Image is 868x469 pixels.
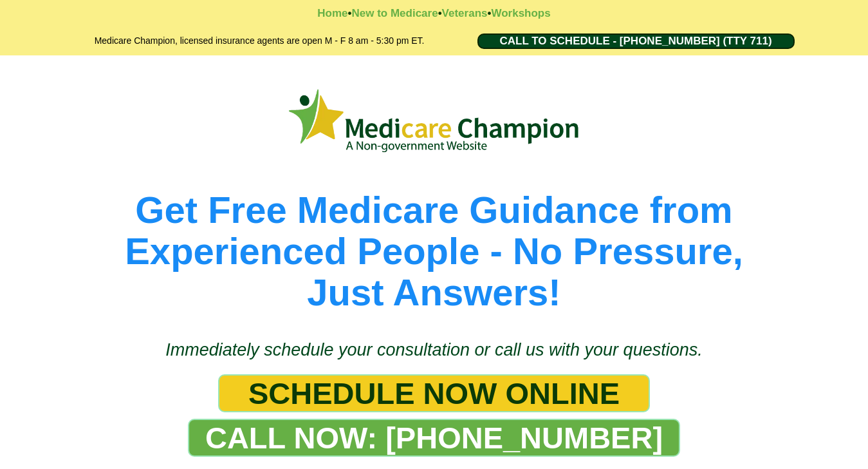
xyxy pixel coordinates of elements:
[491,7,550,19] a: Workshops
[165,340,702,359] span: Immediately schedule your consultation or call us with your questions.
[351,7,438,19] a: New to Medicare
[61,33,458,49] h2: Medicare Champion, licensed insurance agents are open M - F 8 am - 5:30 pm ET.
[307,271,560,313] span: Just Answers!
[188,419,680,457] a: CALL NOW: 1-888-344-8881
[348,7,352,19] strong: •
[248,376,620,411] span: SCHEDULE NOW ONLINE
[477,33,795,49] a: CALL TO SCHEDULE - 1-888-344-8881 (TTY 711)
[205,420,663,455] span: CALL NOW: [PHONE_NUMBER]
[438,7,442,19] strong: •
[499,35,771,48] span: CALL TO SCHEDULE - [PHONE_NUMBER] (TTY 711)
[218,374,650,412] a: SCHEDULE NOW ONLINE
[125,189,743,272] span: Get Free Medicare Guidance from Experienced People - No Pressure,
[317,7,347,19] a: Home
[487,7,491,19] strong: •
[442,7,488,19] a: Veterans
